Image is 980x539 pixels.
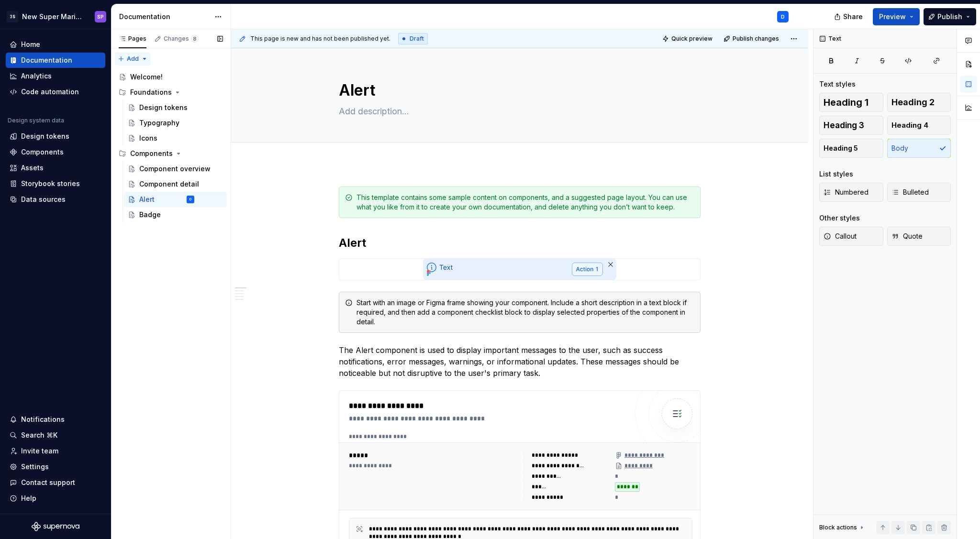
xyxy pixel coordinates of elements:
[824,143,858,153] span: Heading 5
[7,11,18,22] div: 3S
[887,93,951,112] button: Heading 2
[21,179,80,188] div: Storybook stories
[21,163,44,173] div: Assets
[124,100,227,115] a: Design tokens
[6,459,105,474] a: Settings
[189,195,191,204] div: D
[130,72,163,82] div: Welcome!
[356,193,694,212] div: This template contains some sample content on components, and a suggested page layout. You can us...
[124,161,227,176] a: Component overview
[339,344,701,379] p: The Alert component is used to display important messages to the user, such as success notificati...
[124,131,227,146] a: Icons
[127,55,139,63] span: Add
[6,68,105,84] a: Analytics
[21,430,57,440] div: Search ⌘K
[21,195,66,204] div: Data sources
[139,164,211,174] div: Component overview
[721,32,783,45] button: Publish changes
[733,35,779,43] span: Publish changes
[819,213,860,223] div: Other styles
[32,522,79,531] svg: Supernova Logo
[924,8,976,25] button: Publish
[139,179,199,189] div: Component detail
[2,6,109,27] button: 3SNew Super Mario Design SystemSP
[115,85,227,100] div: Foundations
[937,12,962,22] span: Publish
[124,192,227,207] a: AlertD
[21,478,75,487] div: Contact support
[164,35,199,43] div: Changes
[819,227,883,246] button: Callout
[21,494,36,503] div: Help
[887,227,951,246] button: Quote
[410,35,424,43] span: Draft
[887,116,951,135] button: Heading 4
[887,183,951,202] button: Bulleted
[139,210,161,220] div: Badge
[21,147,64,157] div: Components
[21,132,69,141] div: Design tokens
[130,149,173,158] div: Components
[829,8,869,25] button: Share
[6,37,105,52] a: Home
[250,35,390,43] span: This page is new and has not been published yet.
[879,12,906,22] span: Preview
[97,13,104,21] div: SP
[824,121,864,130] span: Heading 3
[115,52,151,66] button: Add
[6,443,105,459] a: Invite team
[891,98,935,107] span: Heading 2
[115,69,227,85] a: Welcome!
[21,40,40,49] div: Home
[139,133,157,143] div: Icons
[819,79,856,89] div: Text styles
[819,521,866,534] div: Block actions
[21,87,79,97] div: Code automation
[781,13,785,21] div: D
[819,93,883,112] button: Heading 1
[115,146,227,161] div: Components
[6,53,105,68] a: Documentation
[6,144,105,160] a: Components
[819,524,857,531] div: Block actions
[21,55,72,65] div: Documentation
[819,183,883,202] button: Numbered
[6,176,105,191] a: Storybook stories
[659,32,717,45] button: Quick preview
[6,84,105,99] a: Code automation
[891,231,923,241] span: Quote
[191,35,199,43] span: 8
[130,88,172,97] div: Foundations
[339,235,701,251] h2: Alert
[6,428,105,443] button: Search ⌘K
[819,139,883,158] button: Heading 5
[8,117,64,124] div: Design system data
[819,169,853,179] div: List styles
[21,462,49,472] div: Settings
[21,415,65,424] div: Notifications
[22,12,83,22] div: New Super Mario Design System
[6,412,105,427] button: Notifications
[824,187,869,197] span: Numbered
[124,176,227,192] a: Component detail
[843,12,863,22] span: Share
[356,298,694,327] div: Start with an image or Figma frame showing your component. Include a short description in a text ...
[824,231,857,241] span: Callout
[124,207,227,222] a: Badge
[21,71,52,81] div: Analytics
[6,192,105,207] a: Data sources
[891,121,928,130] span: Heading 4
[139,103,188,112] div: Design tokens
[119,35,146,43] div: Pages
[6,129,105,144] a: Design tokens
[115,69,227,222] div: Page tree
[824,98,869,107] span: Heading 1
[873,8,920,25] button: Preview
[671,35,713,43] span: Quick preview
[423,259,616,280] img: 7a9012a4-c5bf-424f-ad1d-cb648796ca74.svg
[6,475,105,490] button: Contact support
[139,118,179,128] div: Typography
[6,160,105,176] a: Assets
[337,79,699,102] textarea: Alert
